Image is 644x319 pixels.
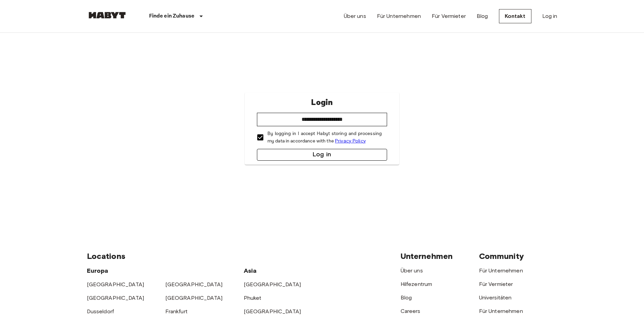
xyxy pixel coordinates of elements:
a: Phuket [244,295,262,301]
button: Log in [257,149,387,161]
a: Privacy Policy [335,138,366,144]
a: Careers [401,308,421,314]
span: Locations [87,251,125,261]
a: [GEOGRAPHIC_DATA] [87,281,144,288]
a: Blog [401,294,412,301]
a: Log in [542,12,557,20]
a: Frankfurt [165,308,188,315]
p: Finde ein Zuhause [149,12,195,20]
a: Für Vermieter [479,281,513,287]
a: Universitäten [479,294,512,301]
a: Für Unternehmen [377,12,421,20]
span: Europa [87,267,109,274]
a: [GEOGRAPHIC_DATA] [244,308,301,315]
a: Hilfezentrum [401,281,432,287]
a: Dusseldorf [87,308,114,315]
p: By logging in I accept Habyt storing and processing my data in accordance with the [267,130,382,145]
a: Für Vermieter [432,12,466,20]
a: [GEOGRAPHIC_DATA] [87,295,144,301]
a: Über uns [344,12,366,20]
span: Asia [244,267,257,274]
a: Kontakt [499,9,531,23]
a: Für Unternehmen [479,308,523,314]
a: [GEOGRAPHIC_DATA] [165,281,223,288]
p: Login [311,97,333,109]
span: Unternehmen [401,251,453,261]
a: Blog [477,12,488,20]
a: [GEOGRAPHIC_DATA] [165,295,223,301]
a: Für Unternehmen [479,267,523,274]
a: Über uns [401,267,423,274]
span: Community [479,251,524,261]
a: [GEOGRAPHIC_DATA] [244,281,301,288]
img: Habyt [87,12,127,19]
